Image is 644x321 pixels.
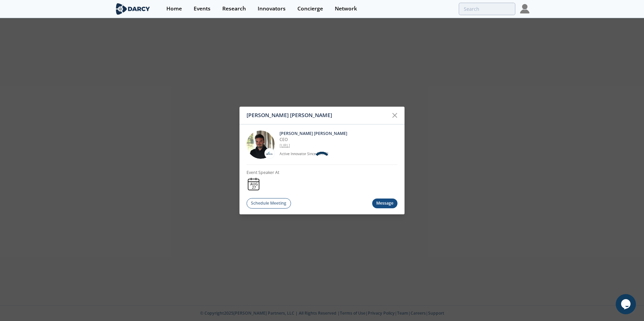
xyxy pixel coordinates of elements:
div: Events [194,6,211,11]
div: [PERSON_NAME] [PERSON_NAME] [247,109,388,122]
a: [URL] [280,143,290,148]
div: Innovators [258,6,286,11]
p: CEO [280,137,397,143]
img: logo-wide.svg [115,3,151,15]
p: Active Innovator Since [DATE] [280,151,397,157]
iframe: chat widget [616,294,637,314]
img: OriGen.AI [266,152,273,155]
div: Research [222,6,246,11]
img: calendar-blank.svg [247,177,261,191]
a: AUG 27 [247,177,261,191]
input: Advanced Search [459,3,515,15]
button: Schedule Meeting [247,198,291,209]
div: Network [335,6,357,11]
div: Message [372,199,398,208]
p: Event Speaker At [247,170,279,176]
div: AUG [250,182,258,186]
img: Profile [520,4,529,13]
div: Concierge [297,6,323,11]
div: 27 [250,186,258,189]
div: Home [166,6,182,11]
img: 20112e9a-1f67-404a-878c-a26f1c79f5da [247,130,275,158]
p: [PERSON_NAME] [PERSON_NAME] [280,130,397,136]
